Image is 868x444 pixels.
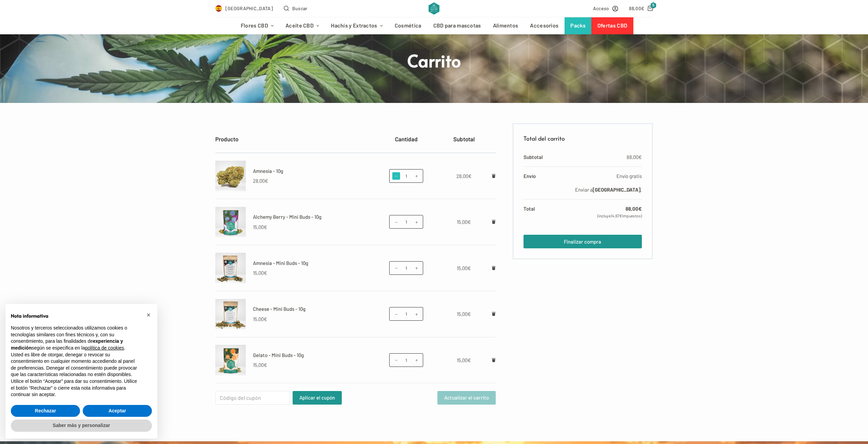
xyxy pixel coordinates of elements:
[611,213,622,218] span: 14,67
[429,2,439,15] img: CBD Alchemy
[456,173,472,179] bdi: 28,00
[524,167,553,199] th: Envío
[215,4,273,12] a: Select Country
[650,2,656,8] span: 5
[492,311,496,317] a: Eliminar Cheese - Mini Buds - 10g del carrito
[593,4,609,12] span: Acceso
[293,391,342,405] button: Aplicar el cupón
[626,206,642,212] bdi: 88,00
[457,265,471,271] bdi: 15,00
[492,219,496,225] a: Eliminar Alchemy Berry - Mini Buds - 10g del carrito
[215,126,373,153] th: Producto
[389,353,423,367] input: Cantidad de productos
[492,357,496,363] a: Eliminar Gelato - Mini Buds - 10g del carrito
[389,215,423,229] input: Cantidad de productos
[307,49,561,71] h1: Carrito
[253,260,308,266] a: Amnesia - Mini Buds - 10g
[83,405,152,417] button: Aceptar
[389,17,427,34] a: Cosmética
[468,173,472,179] span: €
[641,5,644,11] span: €
[437,391,496,405] button: Actualizar el carrito
[215,5,222,12] img: ES Flag
[593,187,640,193] strong: [GEOGRAPHIC_DATA]
[143,309,154,320] button: Cerrar esta nota informativa
[264,316,267,322] span: €
[629,4,653,12] a: Carro de compra
[619,213,622,218] span: €
[235,17,633,34] nav: Menú de cabecera
[280,17,325,34] a: Aceite CBD
[629,5,644,11] bdi: 88,00
[253,178,268,184] bdi: 28,00
[253,306,305,312] a: Cheese - Mini Buds - 10g
[11,420,152,432] button: Saber más y personalizar
[627,154,642,160] bdi: 88,00
[11,405,80,417] button: Rechazar
[11,338,123,351] strong: experiencia y medición
[389,261,423,275] input: Cantidad de productos
[225,4,273,12] span: [GEOGRAPHIC_DATA]
[524,17,565,34] a: Accesorios
[253,362,267,368] bdi: 15,00
[284,4,308,12] button: Abrir formulario de búsqueda
[440,126,488,153] th: Subtotal
[556,185,642,194] p: Enviar a .
[253,224,267,230] bdi: 15,00
[292,4,308,12] span: Buscar
[235,17,279,34] a: Flores CBD
[264,362,267,368] span: €
[264,270,267,276] span: €
[215,391,290,405] input: Código del cupón
[492,173,496,179] a: Eliminar Amnesia - 10g del carrito
[591,17,633,34] a: Ofertas CBD
[492,265,496,271] a: Eliminar Amnesia - Mini Buds - 10g del carrito
[468,357,471,363] span: €
[593,4,618,12] a: Acceso
[389,169,423,183] input: Cantidad de productos
[253,214,321,220] a: Alchemy Berry - Mini Buds - 10g
[11,312,141,319] h2: Nota informativa
[468,265,471,271] span: €
[264,224,267,230] span: €
[524,148,553,166] th: Subtotal
[11,325,141,351] p: Nosotros y terceros seleccionados utilizamos cookies o tecnologías similares con fines técnicos y...
[11,378,141,398] p: Utilice el botón “Aceptar” para dar su consentimiento. Utilice el botón “Rechazar” o cierre esta ...
[85,345,124,351] a: política de cookies
[524,235,642,248] a: Finalizar compra
[253,316,267,322] bdi: 15,00
[565,17,592,34] a: Packs
[325,17,389,34] a: Hachís y Extractos
[468,311,471,317] span: €
[487,17,524,34] a: Alimentos
[265,178,268,184] span: €
[556,213,642,219] small: (incluye Impuestos)
[253,352,304,358] a: Gelato - Mini Buds - 10g
[556,172,642,180] label: Envío gratis
[457,357,471,363] bdi: 15,00
[253,270,267,276] bdi: 15,00
[457,311,471,317] bdi: 15,00
[524,134,642,143] h2: Total del carrito
[389,307,423,321] input: Cantidad de productos
[638,206,642,212] span: €
[253,168,283,174] a: Amnesia - 10g
[638,154,642,160] span: €
[457,219,471,225] bdi: 15,00
[427,17,487,34] a: CBD para mascotas
[146,311,151,319] span: ×
[373,126,440,153] th: Cantidad
[468,219,471,225] span: €
[524,199,553,225] th: Total
[11,352,141,378] p: Usted es libre de otorgar, denegar o revocar su consentimiento en cualquier momento accediendo al...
